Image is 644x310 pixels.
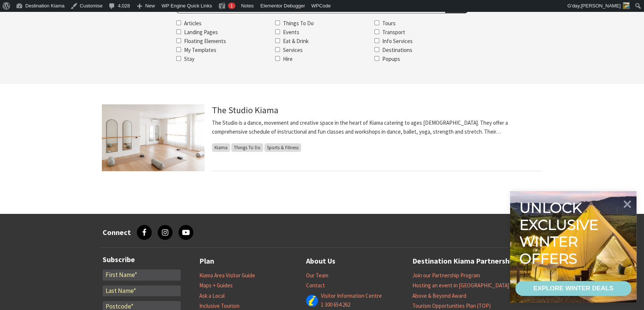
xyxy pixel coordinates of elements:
[184,37,226,45] label: Floating Elements
[264,143,301,152] span: Sports & Fitness
[199,302,239,310] a: Inclusive Tourism
[382,20,396,27] label: Tours
[184,29,218,36] label: Landing Pages
[515,281,631,296] a: EXPLORE WINTER DEALS
[412,292,466,300] a: Above & Beyond Award
[102,104,205,171] img: The Studio before a morning yoga class
[103,285,181,297] input: Last Name*
[412,302,491,310] a: Tourism Opportunities Plan (TOP)
[184,20,202,27] label: Articles
[519,199,602,267] div: Unlock exclusive winter offers
[283,37,309,45] label: Eat & Drink
[103,255,181,264] h3: Subscribe
[283,55,293,62] label: Hire
[103,228,131,237] h3: Connect
[382,46,412,53] label: Destinations
[103,270,181,281] input: First Name*
[283,20,314,27] label: Things To Do
[412,255,515,267] a: Destination Kiama Partnership
[306,282,325,289] a: Contact
[283,29,299,36] label: Events
[581,3,621,9] span: [PERSON_NAME]
[283,46,303,53] label: Services
[533,281,613,296] div: EXPLORE WINTER DEALS
[212,143,230,152] span: Kiama
[412,282,509,289] a: Hosting an event in [GEOGRAPHIC_DATA]
[212,118,542,136] p: The Studio is a dance, movement and creative space in the heart of Kiama catering to ages [DEMOGR...
[199,292,225,300] a: Ask a Local
[212,104,278,116] a: The Studio Kiama
[306,255,335,267] a: About Us
[412,272,480,279] a: Join our Partnership Program
[382,55,400,62] label: Popups
[231,143,263,152] span: Things To Do
[321,301,350,309] a: 1 300 654 262
[199,272,255,279] a: Kiama Area Visitor Guide
[184,46,216,53] label: My Templates
[382,29,405,36] label: Transport
[306,272,328,279] a: Our Team
[184,55,194,62] label: Stay
[382,37,413,45] label: Info Services
[230,3,233,9] span: 1
[199,282,233,289] a: Maps + Guides
[321,292,382,300] a: Visitor Information Centre
[199,255,214,267] a: Plan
